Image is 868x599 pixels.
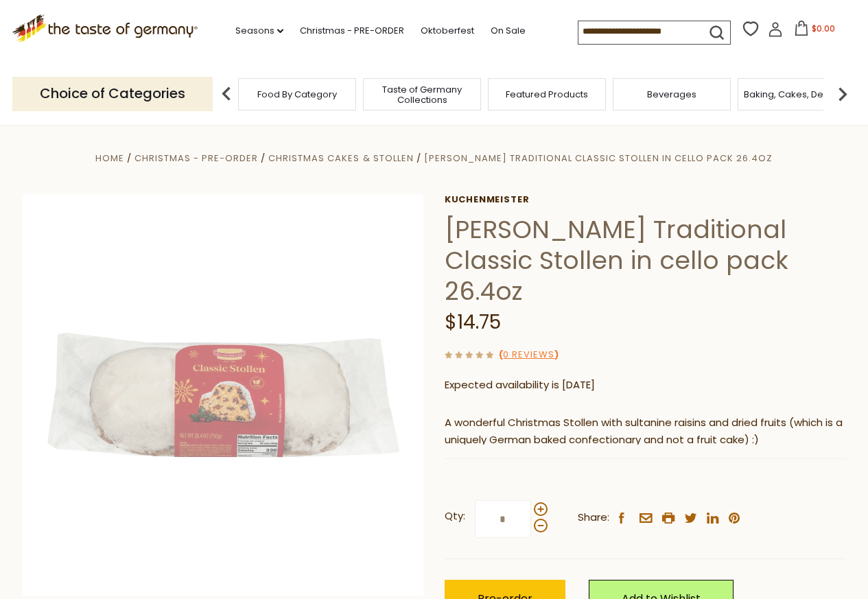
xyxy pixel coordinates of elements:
[829,80,856,108] img: next arrow
[445,309,501,336] span: $14.75
[445,508,465,525] strong: Qty:
[744,89,850,99] a: Baking, Cakes, Desserts
[491,23,526,38] a: On Sale
[445,377,846,394] p: Expected availability is [DATE]
[367,84,477,105] a: Taste of Germany Collections
[235,23,283,38] a: Seasons
[421,23,474,38] a: Oktoberfest
[12,77,213,110] p: Choice of Categories
[503,348,554,362] a: 0 Reviews
[445,414,846,449] p: A wonderful Christmas Stollen with sultanine raisins and dried fruits (which is a uniquely German...
[424,152,773,165] a: [PERSON_NAME] Traditional Classic Stollen in cello pack 26.4oz
[499,348,559,361] span: ( )
[134,152,258,165] a: Christmas - PRE-ORDER
[647,89,696,99] a: Beverages
[812,23,835,34] span: $0.00
[257,89,337,99] a: Food By Category
[300,23,404,38] a: Christmas - PRE-ORDER
[506,89,588,99] a: Featured Products
[578,509,609,526] span: Share:
[445,194,846,205] a: Kuchenmeister
[475,500,531,538] input: Qty:
[445,214,846,307] h1: [PERSON_NAME] Traditional Classic Stollen in cello pack 26.4oz
[268,152,413,165] a: Christmas Cakes & Stollen
[95,152,124,165] a: Home
[786,21,844,41] button: $0.00
[213,80,240,108] img: previous arrow
[23,194,424,596] img: Kuchenmeister Christ Stollen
